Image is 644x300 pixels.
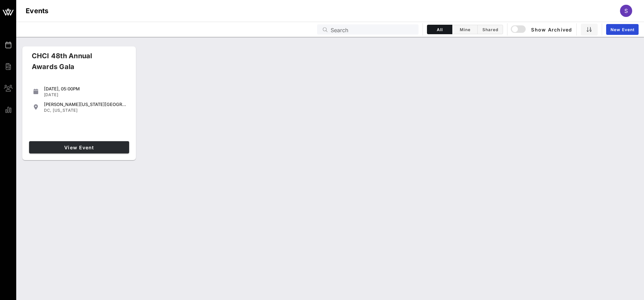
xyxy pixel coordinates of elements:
span: S [624,7,628,14]
div: [DATE], 05:00PM [44,86,126,91]
button: Show Archived [511,23,572,36]
span: All [431,27,448,32]
div: [PERSON_NAME][US_STATE][GEOGRAPHIC_DATA] [44,102,126,107]
div: S [620,5,632,17]
span: View Event [32,145,126,150]
span: Mine [456,27,473,32]
span: DC, [44,108,52,113]
span: [US_STATE] [53,108,77,113]
h1: Events [26,5,49,16]
span: Show Archived [512,25,572,34]
div: CHCI 48th Annual Awards Gala [26,50,122,78]
div: [DATE] [44,92,126,98]
span: Shared [482,27,499,32]
span: New Event [610,27,635,32]
button: Shared [478,25,503,34]
a: New Event [606,24,639,35]
a: View Event [29,141,129,153]
button: All [427,25,452,34]
button: Mine [452,25,478,34]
